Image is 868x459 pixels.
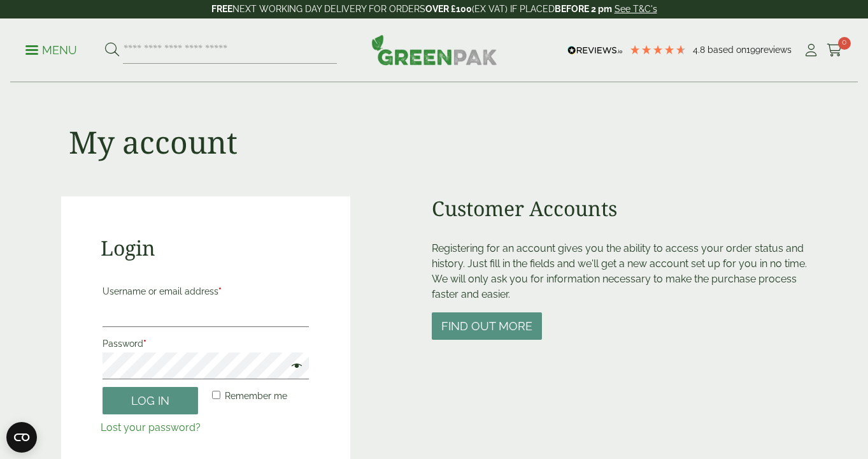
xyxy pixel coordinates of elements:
[555,4,612,14] strong: BEFORE 2 pm
[6,422,37,453] button: Open CMP widget
[432,241,807,302] p: Registering for an account gives you the ability to access your order status and history. Just fi...
[25,43,77,58] p: Menu
[432,196,807,221] h2: Customer Accounts
[629,44,687,55] div: 4.79 Stars
[827,41,843,60] a: 0
[69,124,238,161] h1: My account
[225,391,287,401] span: Remember me
[708,45,746,55] span: Based on
[838,37,851,50] span: 0
[212,391,220,399] input: Remember me
[101,236,311,260] h2: Login
[746,45,760,55] span: 199
[101,421,201,433] a: Lost your password?
[432,321,542,333] a: Find out more
[211,4,232,14] strong: FREE
[371,34,497,65] img: GreenPak Supplies
[103,335,309,353] label: Password
[103,387,198,414] button: Log in
[803,44,819,57] i: My Account
[567,46,623,55] img: REVIEWS.io
[827,44,843,57] i: Cart
[615,4,657,14] a: See T&C's
[432,312,542,340] button: Find out more
[103,282,309,300] label: Username or email address
[25,43,77,55] a: Menu
[760,45,792,55] span: reviews
[693,45,708,55] span: 4.8
[425,4,472,14] strong: OVER £100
